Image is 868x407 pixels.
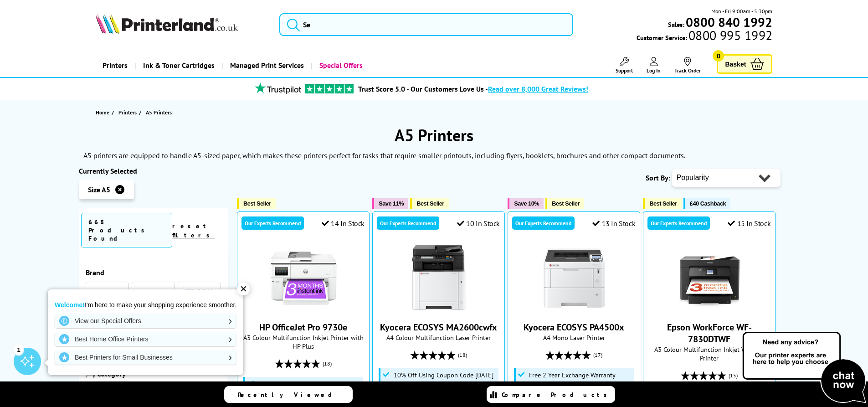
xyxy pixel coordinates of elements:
div: 13 In Stock [592,219,635,228]
a: Managed Print Services [221,54,311,77]
button: Best Seller [237,198,276,209]
span: 10% Off Using Coupon Code [DATE] [394,371,493,379]
div: 1 [14,345,24,355]
span: Up to 3 Years Extended Warranty* [258,380,353,387]
span: Printers [118,108,137,117]
a: Printers [118,108,139,117]
span: (18) [458,346,467,364]
span: Recently Viewed [238,391,341,399]
div: Our Experts Recommend [377,216,439,230]
a: Best Printers for Small Businesses [55,350,236,365]
a: Printers [96,54,134,77]
span: Size A5 [88,185,110,194]
p: I'm here to make your shopping experience smoother. [55,301,236,309]
span: 668 Products Found [81,213,173,247]
span: Sales: [668,20,684,29]
div: Our Experts Recommend [647,216,710,230]
span: Customer Service: [637,31,772,42]
span: Save 10% [514,200,539,207]
button: Best Seller [643,198,682,209]
img: trustpilot rating [305,84,354,93]
span: Support [616,67,633,74]
img: Epson WorkForce WF-7830DTWF [675,244,744,312]
a: reset filters [172,222,215,239]
span: Sort By: [646,173,670,182]
span: Best Seller [649,200,677,207]
a: Basket 0 [717,54,772,74]
button: Save 11% [372,198,408,209]
a: Trust Score 5.0 - Our Customers Love Us -Read over 8,000 Great Reviews! [358,84,588,93]
span: 0800 995 1992 [687,31,772,40]
a: Support [616,57,633,74]
a: 0800 840 1992 [684,18,772,26]
div: Our Experts Recommend [512,216,575,230]
span: Best Seller [243,200,271,207]
span: Mon - Fri 9:00am - 5:30pm [711,7,772,15]
input: Se [279,13,573,36]
img: Open Live Chat window [740,330,868,405]
p: A5 printers are equipped to handle A5-sized paper, which makes these printers perfect for tasks t... [83,151,685,160]
span: (17) [593,346,602,364]
span: Save 11% [379,200,404,207]
span: A5 Printers [146,109,172,116]
span: A4 Colour Multifunction Laser Printer [377,333,500,342]
a: Special Offers [311,54,370,77]
button: £40 Cashback [683,198,730,209]
a: View our Special Offers [55,314,236,328]
span: £40 Cashback [690,200,726,207]
span: Best Seller [552,200,580,207]
span: Log In [647,67,661,74]
div: 15 In Stock [728,219,770,228]
a: Printerland Logo [96,14,268,36]
img: HP OfficeJet Pro 9730e [269,244,338,312]
b: 0800 840 1992 [686,14,772,31]
span: Best Seller [416,200,444,207]
div: Our Experts Recommend [241,216,304,230]
a: Kyocera ECOSYS PA4500x [524,321,624,333]
img: Printerland Logo [96,14,238,34]
img: trustpilot rating [251,82,305,94]
div: Currently Selected [79,166,228,175]
span: Compare Products [502,391,612,399]
img: Kyocera ECOSYS MA2600cwfx [405,244,473,312]
a: Recently Viewed [224,386,353,403]
a: Epson WorkForce WF-7830DTWF [667,321,752,345]
a: Compare Products [487,386,615,403]
span: (18) [323,355,332,372]
a: Kyocera ECOSYS PA4500x [540,305,608,314]
a: HP OfficeJet Pro 9730e [259,321,347,333]
a: Epson WorkForce WF-7830DTWF [675,305,744,314]
span: A4 Mono Laser Printer [513,333,635,342]
span: Brand [86,268,221,277]
strong: Welcome! [55,301,85,309]
a: Kyocera ECOSYS MA2600cwfx [405,305,473,314]
a: Home [96,108,112,117]
span: Basket [725,58,746,70]
button: Save 10% [508,198,544,209]
a: HP OfficeJet Pro 9730e [269,305,338,314]
span: A3 Colour Multifunction Inkjet Wireless Printer [648,345,770,362]
a: Best Home Office Printers [55,332,236,346]
a: Kyocera ECOSYS MA2600cwfx [380,321,497,333]
div: 14 In Stock [322,219,365,228]
span: Read over 8,000 Great Reviews! [488,84,588,93]
span: A3 Colour Multifunction Inkjet Printer with HP Plus [242,333,365,350]
a: Ink & Toner Cartridges [134,54,221,77]
a: Track Order [674,57,701,74]
button: Best Seller [545,198,584,209]
span: Free 2 Year Exchange Warranty [529,371,616,379]
h1: A5 Printers [79,124,790,146]
a: Log In [647,57,661,74]
img: Kyocera ECOSYS PA4500x [540,244,608,312]
button: Best Seller [410,198,449,209]
div: 10 In Stock [457,219,500,228]
span: 0 [713,50,724,62]
div: ✕ [237,283,250,295]
span: (15) [729,367,738,384]
span: Ink & Toner Cartridges [143,54,215,77]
